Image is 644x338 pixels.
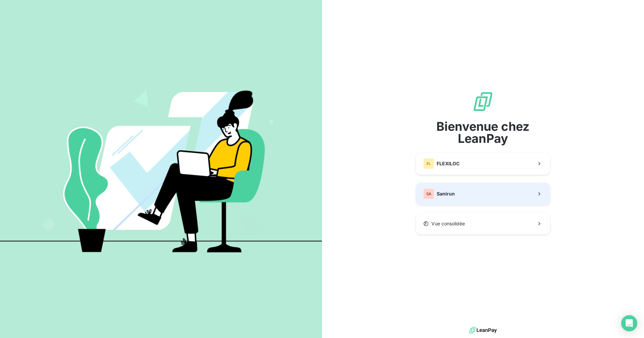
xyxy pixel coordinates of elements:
img: logo [469,325,497,335]
span: Vue consolidée [431,220,465,227]
button: FLFLEXILOC [416,153,550,175]
span: FLEXILOC [437,160,460,167]
div: Open Intercom Messenger [621,315,637,331]
div: FL [423,158,434,169]
span: Sanirun [437,190,455,197]
img: logo sigle [472,91,494,112]
span: Bienvenue chez LeanPay [416,120,550,145]
button: SASanirun [416,183,550,205]
div: SA [423,188,434,199]
button: Vue consolidée [416,213,550,234]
